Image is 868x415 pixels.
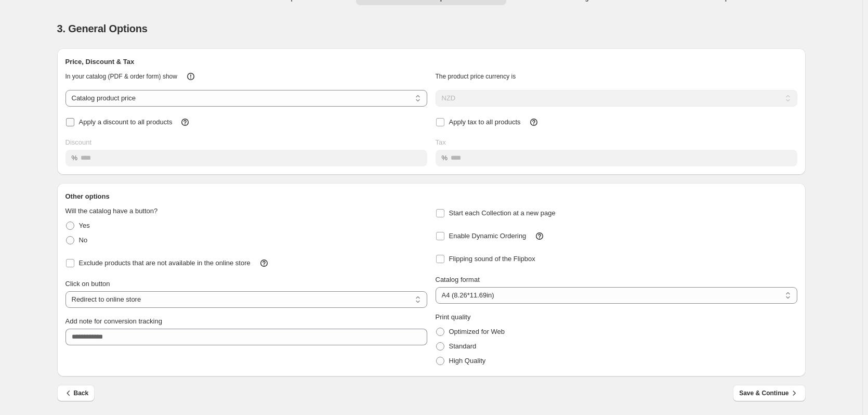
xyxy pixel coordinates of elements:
[79,236,88,244] span: No
[436,73,516,80] span: The product price currency is
[65,317,162,325] span: Add note for conversion tracking
[65,280,110,288] span: Click on button
[65,73,177,80] span: In your catalog (PDF & order form) show
[449,118,521,126] span: Apply tax to all products
[79,222,90,229] span: Yes
[63,388,89,398] span: Back
[72,154,78,162] span: %
[65,138,92,146] span: Discount
[436,313,471,321] span: Print quality
[57,385,95,401] button: Back
[449,209,556,217] span: Start each Collection at a new page
[65,191,797,202] h2: Other options
[436,138,446,146] span: Tax
[733,385,805,401] button: Save & Continue
[449,328,505,335] span: Optimized for Web
[57,23,148,34] span: 3. General Options
[449,357,486,365] span: High Quality
[442,154,448,162] span: %
[449,342,477,350] span: Standard
[79,259,251,267] span: Exclude products that are not available in the online store
[65,57,797,67] h2: Price, Discount & Tax
[436,276,480,283] span: Catalog format
[739,388,799,398] span: Save & Continue
[79,118,173,126] span: Apply a discount to all products
[449,255,535,263] span: Flipping sound of the Flipbox
[65,207,158,215] span: Will the catalog have a button?
[449,232,527,240] span: Enable Dynamic Ordering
